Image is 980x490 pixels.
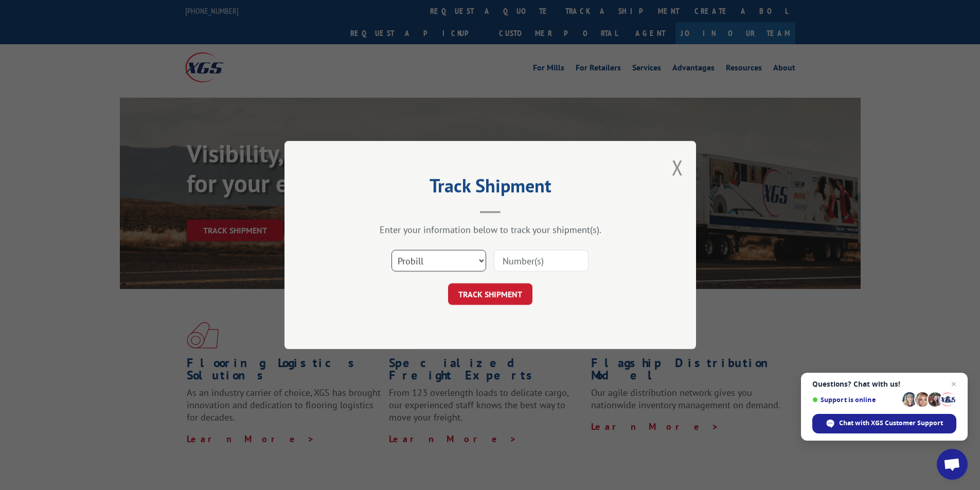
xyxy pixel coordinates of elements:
span: Support is online [812,396,899,404]
span: Questions? Chat with us! [812,380,956,388]
button: Close modal [672,154,683,181]
div: Chat with XGS Customer Support [812,414,956,433]
span: Chat with XGS Customer Support [839,419,943,428]
h2: Track Shipment [336,178,645,198]
div: Enter your information below to track your shipment(s). [336,224,645,235]
span: Close chat [948,378,960,390]
button: TRACK SHIPMENT [448,283,532,305]
div: Open chat [937,449,968,480]
input: Number(s) [494,250,589,271]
